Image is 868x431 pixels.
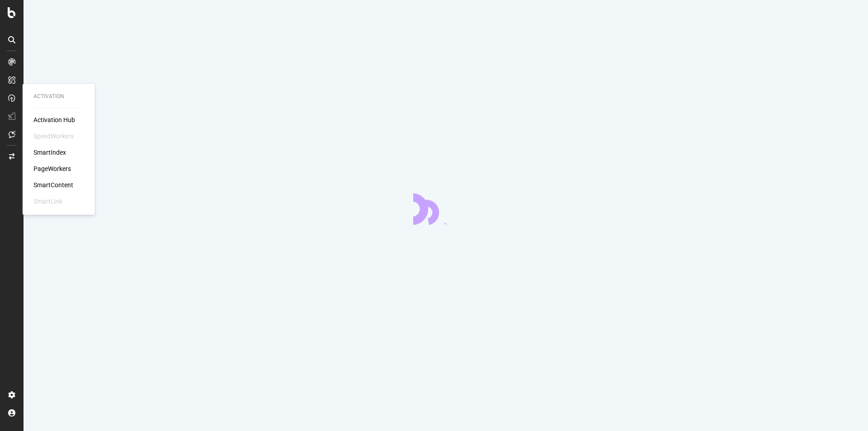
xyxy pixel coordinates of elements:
div: Activation [33,93,84,100]
a: Activation Hub [33,115,75,124]
a: SmartContent [33,180,73,189]
a: PageWorkers [33,164,71,173]
a: SmartIndex [33,148,66,157]
div: SmartLink [33,197,62,206]
div: SpeedWorkers [33,132,74,141]
div: animation [413,192,478,225]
